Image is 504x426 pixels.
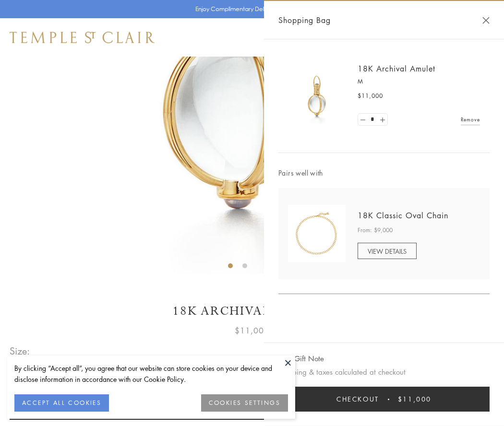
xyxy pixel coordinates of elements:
[368,247,407,256] span: VIEW DETAILS
[195,4,304,14] p: Enjoy Complimentary Delivery & Returns
[288,67,346,125] img: 18K Archival Amulet
[201,394,288,412] button: COOKIES SETTINGS
[336,394,379,404] span: Checkout
[278,353,324,365] button: Add Gift Note
[278,14,331,26] span: Shopping Bag
[358,77,480,86] p: M
[14,394,109,412] button: ACCEPT ALL COOKIES
[10,303,494,319] h1: 18K Archival Amulet
[278,167,490,178] span: Pairs well with
[358,210,448,221] a: 18K Classic Oval Chain
[288,205,346,262] img: N88865-OV18
[10,343,31,359] span: Size:
[358,243,417,259] a: VIEW DETAILS
[10,32,155,43] img: Temple St. Clair
[278,366,490,378] p: Shipping & taxes calculated at checkout
[377,114,387,126] a: Set quantity to 2
[398,394,432,404] span: $11,000
[358,225,393,235] span: From: $9,000
[482,17,490,24] button: Close Shopping Bag
[235,324,269,337] span: $11,000
[14,363,288,385] div: By clicking “Accept all”, you agree that our website can store cookies on your device and disclos...
[278,387,490,412] button: Checkout $11,000
[358,114,368,126] a: Set quantity to 0
[358,91,383,101] span: $11,000
[461,114,480,125] a: Remove
[358,63,435,74] a: 18K Archival Amulet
